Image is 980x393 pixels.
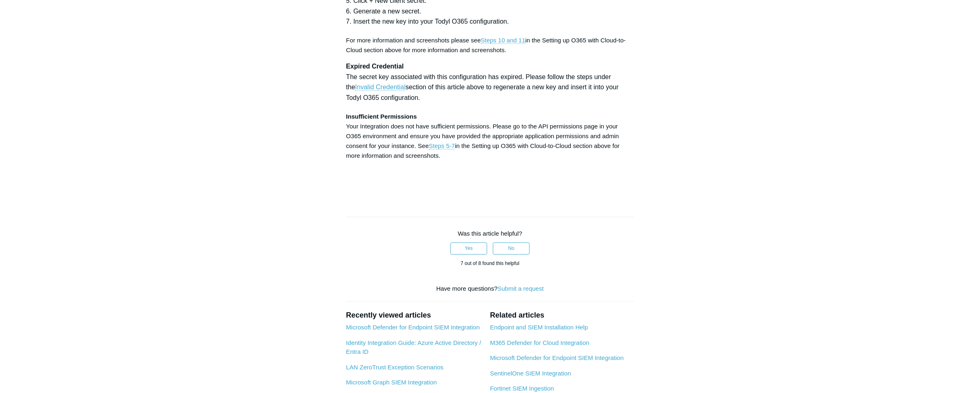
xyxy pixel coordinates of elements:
h2: Recently viewed articles [346,310,482,321]
p: For more information and screenshots please see in the Setting up O365 with Cloud-to-Cloud sectio... [346,35,634,55]
a: Microsoft Graph SIEM Integration [346,379,437,386]
a: Identity Integration Guide: Azure Active Directory / Entra ID [346,340,481,356]
button: This article was helpful [450,243,487,255]
a: Endpoint and SIEM Installation Help [490,324,588,331]
h4: The secret key associated with this configuration has expired. Please follow the steps under the ... [346,61,634,103]
span: 7 out of 8 found this helpful [461,261,519,267]
a: Invalid Credential [355,84,406,91]
a: Fortinet SIEM Ingestion [490,385,554,392]
a: Microsoft Defender for Endpoint SIEM Integration [490,355,624,362]
span: Was this article helpful? [458,230,522,237]
a: Steps 10 and 11 [481,37,525,44]
p: Your Integration does not have sufficient permissions. Please go to the API permissions page in y... [346,112,634,161]
button: This article was not helpful [493,243,530,255]
a: Steps 5-7 [429,142,455,150]
strong: Expired Credential [346,63,404,70]
a: SentinelOne SIEM Integration [490,370,571,377]
a: LAN ZeroTrust Exception Scenarios [346,364,443,371]
a: Microsoft Defender for Endpoint SIEM Integration [346,324,480,331]
a: Submit a request [497,285,543,292]
strong: Insufficient Permissions [346,113,417,120]
a: M365 Defender for Cloud Integration [490,340,589,347]
h2: Related articles [490,310,634,321]
div: Have more questions? [346,285,634,294]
